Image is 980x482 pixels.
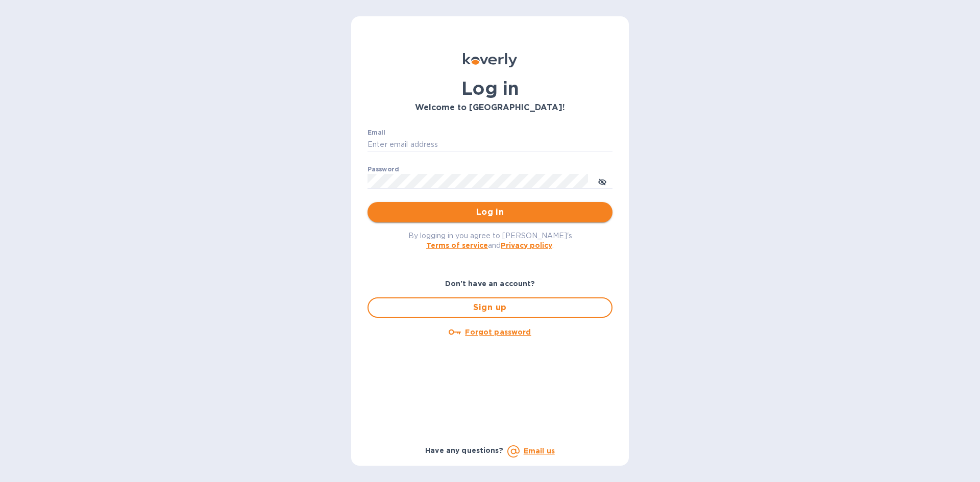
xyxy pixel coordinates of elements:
[377,301,603,314] span: Sign up
[367,137,612,153] input: Enter email address
[463,53,517,67] img: Koverly
[592,171,612,191] button: toggle password visibility
[501,241,552,249] a: Privacy policy
[367,166,399,172] label: Password
[524,447,555,455] a: Email us
[445,280,535,288] b: Don't have an account?
[426,241,488,249] a: Terms of service
[408,232,572,249] span: By logging in you agree to [PERSON_NAME]'s and .
[367,130,385,136] label: Email
[465,328,531,336] u: Forgot password
[376,206,604,218] span: Log in
[367,78,612,99] h1: Log in
[425,446,503,454] b: Have any questions?
[367,202,612,222] button: Log in
[367,297,612,318] button: Sign up
[367,103,612,113] h3: Welcome to [GEOGRAPHIC_DATA]!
